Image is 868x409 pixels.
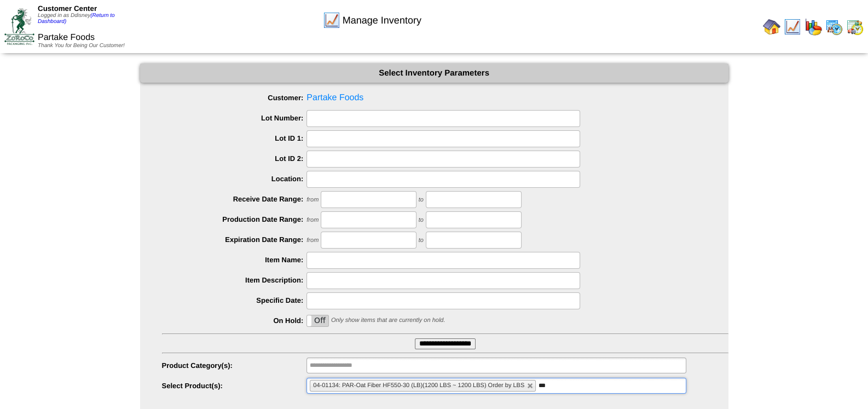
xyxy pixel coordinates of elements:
[162,195,307,203] label: Receive Date Range:
[331,317,445,324] span: Only show items that are currently on hold.
[784,18,801,36] img: line_graph.gif
[162,276,307,284] label: Item Description:
[4,8,34,45] img: ZoRoCo_Logo(Green%26Foil)%20jpg.webp
[162,94,307,102] label: Customer:
[162,316,307,325] label: On Hold:
[38,43,125,49] span: Thank You for Being Our Customer!
[846,18,864,36] img: calendarinout.gif
[419,197,424,203] span: to
[419,217,424,223] span: to
[306,217,319,223] span: from
[162,382,307,390] label: Select Product(s):
[343,15,421,26] span: Manage Inventory
[307,315,328,326] label: Off
[162,154,307,163] label: Lot ID 2:
[323,11,340,29] img: line_graph.gif
[162,114,307,122] label: Lot Number:
[162,90,728,106] span: Partake Foods
[162,296,307,304] label: Specific Date:
[825,18,843,36] img: calendarprod.gif
[162,134,307,142] label: Lot ID 1:
[313,382,524,389] span: 04-01134: PAR-Oat Fiber HF550-30 (LB)(1200 LBS ~ 1200 LBS) Order by LBS
[306,237,319,244] span: from
[763,18,780,36] img: home.gif
[162,215,307,223] label: Production Date Range:
[38,4,97,13] span: Customer Center
[306,315,329,327] div: OnOff
[306,197,319,203] span: from
[162,175,307,183] label: Location:
[805,18,822,36] img: graph.gif
[419,237,424,244] span: to
[162,256,307,264] label: Item Name:
[38,33,95,42] span: Partake Foods
[162,361,307,370] label: Product Category(s):
[38,13,115,25] a: (Return to Dashboard)
[38,13,115,25] span: Logged in as Ddisney
[162,235,307,244] label: Expiration Date Range:
[140,64,728,83] div: Select Inventory Parameters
